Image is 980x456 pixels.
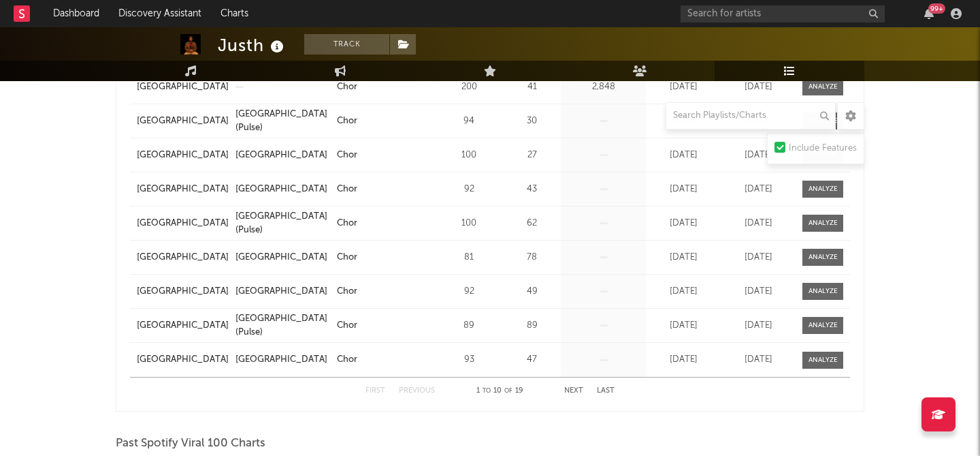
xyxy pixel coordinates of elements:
div: [GEOGRAPHIC_DATA] [235,353,327,367]
div: Chor [337,319,357,333]
div: [DATE] [724,149,792,162]
div: [DATE] [724,80,792,94]
div: [DATE] [724,353,792,367]
a: [GEOGRAPHIC_DATA] [137,149,229,162]
a: Chor [337,353,431,367]
a: Chor [337,285,431,299]
div: [GEOGRAPHIC_DATA] [235,149,327,162]
a: [GEOGRAPHIC_DATA] [137,80,229,94]
div: 78 [506,251,557,264]
div: Justh [218,34,287,57]
button: Track [304,34,389,55]
div: [DATE] [724,319,792,333]
div: Chor [337,183,357,196]
a: [GEOGRAPHIC_DATA] [137,285,229,299]
div: 62 [506,217,557,230]
div: [DATE] [649,149,717,162]
div: 92 [438,285,500,299]
div: 81 [438,251,500,264]
div: 89 [506,319,557,333]
div: Chor [337,285,357,299]
div: Chor [337,115,357,128]
a: [GEOGRAPHIC_DATA] (Pulse) [235,210,330,237]
div: [DATE] [724,251,792,264]
button: Next [564,387,583,395]
button: 99+ [924,8,934,19]
a: [GEOGRAPHIC_DATA] [137,217,229,230]
a: [GEOGRAPHIC_DATA] [137,353,229,367]
div: [DATE] [649,115,717,128]
div: [DATE] [649,353,717,367]
button: Last [597,387,615,395]
div: [DATE] [649,183,717,196]
a: [GEOGRAPHIC_DATA] [137,115,229,128]
div: 200 [438,80,500,94]
div: 100 [438,149,500,162]
div: [GEOGRAPHIC_DATA] [235,251,327,264]
div: 94 [438,115,500,128]
div: [DATE] [649,80,717,94]
a: Chor [337,251,431,264]
div: [DATE] [724,183,792,196]
div: 92 [438,183,500,196]
a: [GEOGRAPHIC_DATA] [137,319,229,333]
a: [GEOGRAPHIC_DATA] [235,183,330,196]
a: Chor [337,217,431,230]
button: First [365,387,385,395]
a: [GEOGRAPHIC_DATA] [137,251,229,264]
div: Chor [337,149,357,162]
a: [GEOGRAPHIC_DATA] [235,353,330,367]
a: Chor [337,149,431,162]
div: [DATE] [724,217,792,230]
div: 1 10 19 [462,383,537,399]
div: [DATE] [649,285,717,299]
div: [DATE] [724,285,792,299]
div: 47 [506,353,557,367]
div: 49 [506,285,557,299]
a: [GEOGRAPHIC_DATA] [235,149,330,162]
span: of [504,388,512,394]
a: [GEOGRAPHIC_DATA] [235,285,330,299]
div: [DATE] [649,251,717,264]
a: Chor [337,183,431,196]
a: [GEOGRAPHIC_DATA] (Pulse) [235,108,330,134]
div: 43 [506,183,557,196]
input: Search for artists [681,5,885,22]
div: 100 [438,217,500,230]
div: 2,848 [564,80,642,94]
div: [DATE] [649,319,717,333]
div: Chor [337,217,357,230]
div: Chor [337,80,357,94]
div: 89 [438,319,500,333]
div: Chor [337,353,357,367]
a: Chor [337,80,431,94]
button: Previous [399,387,435,395]
div: [DATE] [649,217,717,230]
div: Include Features [789,140,857,157]
div: 30 [506,115,557,128]
a: [GEOGRAPHIC_DATA] [137,183,229,196]
div: [GEOGRAPHIC_DATA] [235,183,327,196]
div: 27 [506,149,557,162]
div: 99 + [928,3,945,14]
a: [GEOGRAPHIC_DATA] (Pulse) [235,312,330,339]
div: Chor [337,251,357,264]
a: Chor [337,319,431,333]
div: 41 [506,80,557,94]
input: Search Playlists/Charts [666,102,836,130]
div: 93 [438,353,500,367]
span: to [483,388,491,394]
a: Chor [337,115,431,128]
